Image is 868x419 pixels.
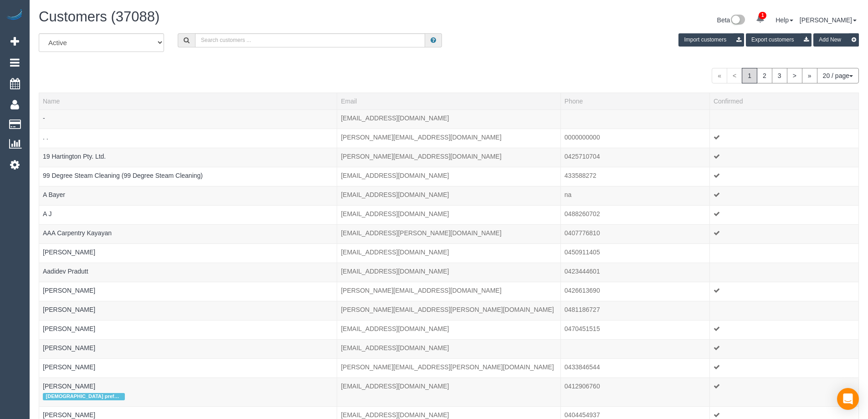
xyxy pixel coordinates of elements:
input: Search customers ... [195,33,425,47]
td: Confirmed [709,167,858,186]
th: Phone [560,93,709,109]
a: A J [43,210,51,217]
a: > [787,68,802,83]
td: Phone [560,129,709,148]
span: < [727,68,742,83]
a: Aadidev Pradutt [43,268,88,275]
td: Confirmed [709,129,858,148]
td: Phone [560,282,709,301]
td: Email [337,205,561,224]
div: Tags [43,199,333,202]
div: Tags [43,123,333,125]
td: Confirmed [709,243,858,263]
th: Name [39,93,337,109]
span: Customers (37088) [39,9,159,25]
a: - [43,114,45,122]
td: Phone [560,109,709,129]
td: Confirmed [709,320,858,339]
div: Tags [43,372,333,374]
th: Confirmed [709,93,858,109]
a: 2 [757,68,772,83]
td: Name [39,339,337,358]
td: Confirmed [709,301,858,320]
td: Phone [560,378,709,406]
a: [PERSON_NAME] [43,306,95,313]
td: Email [337,339,561,358]
button: 20 / page [817,68,859,83]
div: Tags [43,142,333,144]
a: » [802,68,817,83]
td: Email [337,282,561,301]
td: Phone [560,320,709,339]
div: Tags [43,238,333,240]
td: Email [337,378,561,406]
a: AAA Carpentry Kayayan [43,229,112,237]
div: Tags [43,276,333,278]
td: Phone [560,205,709,224]
td: Confirmed [709,148,858,167]
div: Open Intercom Messenger [837,388,859,410]
a: [PERSON_NAME] [43,248,95,256]
td: Name [39,358,337,378]
a: 1 [751,9,769,29]
a: [PERSON_NAME] [43,363,95,371]
div: Tags [43,257,333,259]
a: 3 [772,68,787,83]
img: Automaid Logo [5,9,24,22]
td: Name [39,109,337,129]
td: Phone [560,243,709,263]
td: Name [39,320,337,339]
td: Confirmed [709,224,858,243]
button: Import customers [678,33,744,47]
div: Tags [43,333,333,336]
button: Add New [813,33,859,47]
td: Confirmed [709,263,858,282]
a: [PERSON_NAME] [43,344,95,352]
td: Email [337,129,561,148]
span: « [712,68,727,83]
td: Name [39,263,337,282]
a: [PERSON_NAME] [43,411,95,419]
td: Name [39,205,337,224]
td: Confirmed [709,339,858,358]
td: Phone [560,301,709,320]
button: Export customers [746,33,812,47]
td: Confirmed [709,205,858,224]
div: Tags [43,391,333,403]
td: Phone [560,224,709,243]
span: [DEMOGRAPHIC_DATA] preferred [43,393,125,400]
td: Email [337,243,561,263]
a: [PERSON_NAME] [43,287,95,294]
td: Email [337,301,561,320]
div: Tags [43,352,333,355]
td: Email [337,320,561,339]
td: Name [39,301,337,320]
a: . . [43,134,48,141]
td: Phone [560,167,709,186]
td: Name [39,186,337,205]
img: New interface [730,15,745,26]
td: Phone [560,263,709,282]
td: Phone [560,339,709,358]
td: Name [39,129,337,148]
div: Tags [43,161,333,163]
span: 1 [759,12,766,19]
td: Name [39,243,337,263]
div: Tags [43,218,333,221]
td: Email [337,224,561,243]
td: Confirmed [709,358,858,378]
a: 99 Degree Steam Cleaning (99 Degree Steam Cleaning) [43,172,203,179]
th: Email [337,93,561,109]
a: 19 Hartington Pty. Ltd. [43,153,106,160]
div: Tags [43,314,333,316]
span: 1 [742,68,757,83]
td: Phone [560,148,709,167]
td: Name [39,167,337,186]
td: Confirmed [709,186,858,205]
a: Beta [717,16,745,24]
td: Phone [560,186,709,205]
a: Help [776,16,793,24]
td: Email [337,148,561,167]
a: A Bayer [43,191,65,198]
